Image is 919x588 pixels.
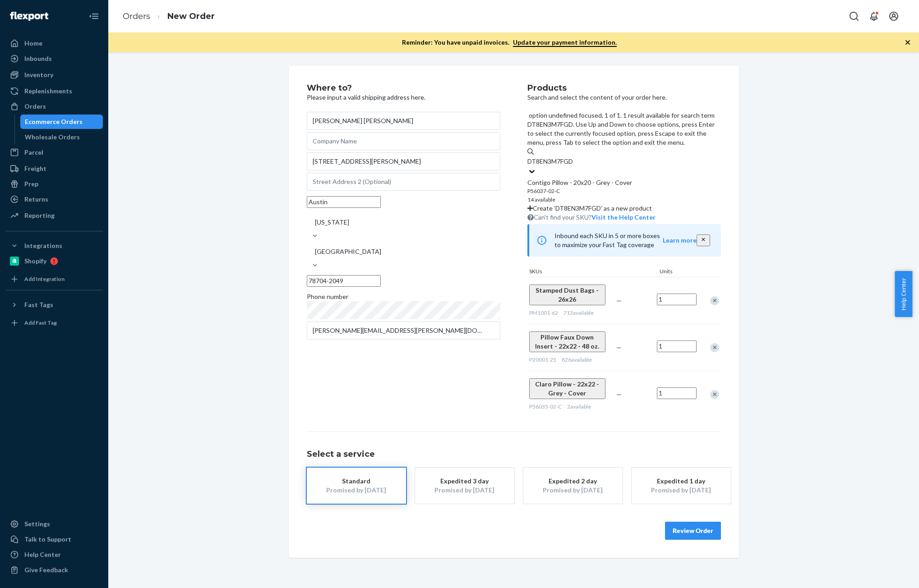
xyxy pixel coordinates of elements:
div: [US_STATE] [315,218,349,227]
input: Street Address 2 (Optional) [307,173,500,191]
button: Close Navigation [85,7,103,25]
div: Returns [24,195,48,204]
span: 713 available [563,309,594,316]
button: Give Feedback [5,563,103,577]
a: Returns [5,192,103,207]
span: 826 available [562,356,592,363]
a: New Order [167,11,215,21]
a: Inbounds [5,51,103,66]
a: Ecommerce Orders [20,115,103,129]
span: — [616,344,622,351]
h1: Select a service [307,450,721,459]
div: Contigo Pillow - 20x20 - Grey - Cover [527,178,721,187]
a: Orders [123,11,150,21]
h2: Products [527,84,721,93]
span: 2 available [567,403,591,410]
div: Expedited 1 day [645,477,717,486]
a: Settings [5,517,103,531]
span: 14 available [527,196,555,203]
a: Reporting [5,208,103,223]
button: option undefined focused, 1 of 1. 1 result available for search term DT8EN3M7FGD. Use Up and Down... [591,213,656,222]
a: Wholesale Orders [20,130,103,144]
a: Add Fast Tag [5,316,103,330]
p: Search and select the content of your order here. [527,93,721,102]
div: Prep [24,179,38,188]
button: Expedited 1 dayPromised by [DATE] [632,468,731,504]
a: Talk to Support [5,532,103,547]
span: Claro Pillow - 22x22 - Grey - Cover [535,380,599,397]
button: close [697,234,710,246]
input: Quantity [657,340,697,352]
div: Replenishments [24,87,72,96]
div: Remove Item [710,390,719,399]
div: Integrations [24,241,62,250]
button: Pillow Faux Down Insert - 22x22 - 48 oz. [529,331,605,352]
span: Pillow Faux Down Insert - 22x22 - 48 oz. [535,333,599,350]
button: Open notifications [865,7,883,25]
span: Can't find your SKU? [534,213,656,221]
img: Flexport logo [10,12,48,21]
button: Claro Pillow - 22x22 - Grey - Cover [529,378,605,399]
button: Fast Tags [5,298,103,312]
button: Expedited 2 dayPromised by [DATE] [523,468,623,504]
div: Units [658,267,698,277]
div: Inbound each SKU in 5 or more boxes to maximize your Fast Tag coverage [527,224,721,257]
span: Stamped Dust Bags - 26x26 [536,286,599,303]
div: Expedited 3 day [429,477,501,486]
div: Settings [24,519,50,528]
input: ZIP Code [307,275,381,287]
input: option undefined focused, 1 of 1. 1 result available for search term DT8EN3M7FGD. Use Up and Down... [527,157,575,166]
span: — [616,390,622,398]
div: Promised by [DATE] [537,486,609,495]
input: Street Address [307,152,500,170]
div: Inbounds [24,54,52,63]
h2: Where to? [307,84,500,93]
div: Freight [24,164,46,173]
button: Help Center [895,271,912,317]
div: Add Fast Tag [24,319,57,326]
div: Wholesale Orders [25,133,80,142]
a: Shopify [5,254,103,268]
input: City [307,196,381,208]
div: Shopify [24,257,46,266]
div: [GEOGRAPHIC_DATA] [315,247,381,256]
a: Parcel [5,145,103,160]
div: Talk to Support [24,535,71,544]
a: Freight [5,161,103,176]
input: First & Last Name [307,112,500,130]
div: Home [24,39,42,48]
div: Parcel [24,148,43,157]
div: Remove Item [710,343,719,352]
div: Ecommerce Orders [25,117,83,126]
input: [US_STATE] [314,218,315,227]
button: Review Order [665,522,721,540]
p: Please input a valid shipping address here. [307,93,500,102]
div: SKUs [527,267,658,277]
div: Add Integration [24,275,65,283]
input: Quantity [657,294,697,305]
p: Reminder: You have unpaid invoices. [402,38,617,47]
a: Prep [5,177,103,191]
div: Standard [320,477,393,486]
span: Create ‘DT8EN3M7FGD’ as a new product [533,204,652,212]
input: Company Name [307,132,500,150]
button: StandardPromised by [DATE] [307,468,406,504]
a: Orders [5,99,103,114]
button: Open account menu [885,7,903,25]
input: Email (Only Required for International) [307,322,500,340]
ol: breadcrumbs [115,3,222,30]
span: P20001-25 [529,356,556,363]
span: Phone number [307,293,348,300]
button: Open Search Box [845,7,863,25]
button: Stamped Dust Bags - 26x26 [529,285,605,305]
div: Give Feedback [24,565,68,574]
a: Help Center [5,547,103,562]
div: Promised by [DATE] [320,486,393,495]
div: Orders [24,102,46,111]
a: Home [5,36,103,51]
a: Inventory [5,68,103,82]
div: Fast Tags [24,300,53,309]
button: Learn more [663,236,697,245]
button: Expedited 3 dayPromised by [DATE] [415,468,514,504]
